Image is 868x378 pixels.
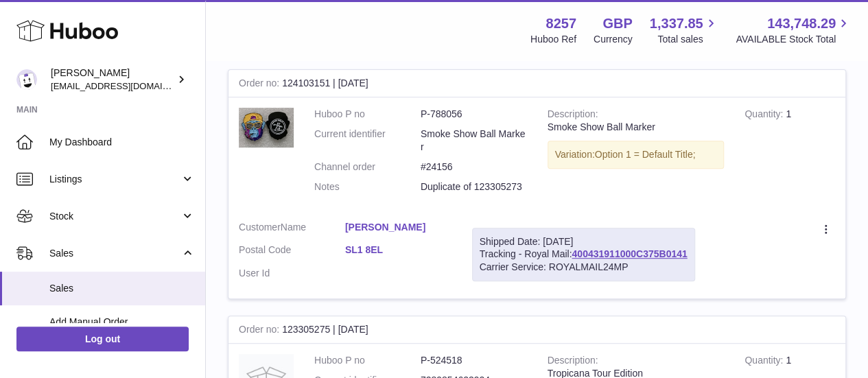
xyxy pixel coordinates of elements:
span: 1,337.85 [650,14,703,33]
span: Total sales [657,33,718,46]
td: 1 [734,97,845,210]
strong: Quantity [744,355,786,369]
dt: Channel order [314,161,421,174]
strong: GBP [602,14,632,33]
dt: Notes [314,180,421,193]
dd: P-788056 [421,108,527,121]
div: Variation: [548,141,725,169]
strong: Order no [239,324,282,338]
strong: Quantity [744,108,786,123]
span: 143,748.29 [767,14,836,33]
span: Sales [49,282,195,295]
img: internalAdmin-8257@internal.huboo.com [16,69,37,90]
span: Add Manual Order [49,316,195,329]
a: 1,337.85 Total sales [650,14,719,46]
dt: Postal Code [239,244,345,260]
div: Smoke Show Ball Marker [548,121,725,134]
dd: Smoke Show Ball Marker [421,128,527,154]
p: Duplicate of 123305273 [421,180,527,193]
dd: #24156 [421,161,527,174]
a: SL1 8EL [345,244,451,257]
a: 400431911000C375B0141 [572,248,687,259]
dd: P-524518 [421,354,527,367]
div: Currency [594,33,633,46]
img: 82571688043248.jpg [239,108,294,147]
dt: User Id [239,267,345,280]
span: Customer [239,222,281,233]
div: 124103151 | [DATE] [228,70,845,97]
strong: 8257 [546,14,576,33]
strong: Description [548,108,598,123]
span: [EMAIL_ADDRESS][DOMAIN_NAME] [51,80,202,91]
a: Log out [16,327,189,351]
div: [PERSON_NAME] [51,67,174,93]
span: Sales [49,247,180,260]
div: 123305275 | [DATE] [228,316,845,344]
span: Listings [49,173,180,186]
dt: Huboo P no [314,108,421,121]
a: 143,748.29 AVAILABLE Stock Total [736,14,852,46]
div: Carrier Service: ROYALMAIL24MP [480,261,688,274]
strong: Description [548,355,598,369]
span: Option 1 = Default Title; [595,149,696,160]
span: Stock [49,210,180,223]
a: [PERSON_NAME] [345,221,451,234]
dt: Huboo P no [314,354,421,367]
dt: Name [239,221,345,237]
strong: Order no [239,78,282,92]
dt: Current identifier [314,128,421,154]
div: Huboo Ref [530,33,576,46]
div: Shipped Date: [DATE] [480,235,688,248]
span: My Dashboard [49,136,195,149]
div: Tracking - Royal Mail: [472,228,695,282]
span: AVAILABLE Stock Total [736,33,852,46]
